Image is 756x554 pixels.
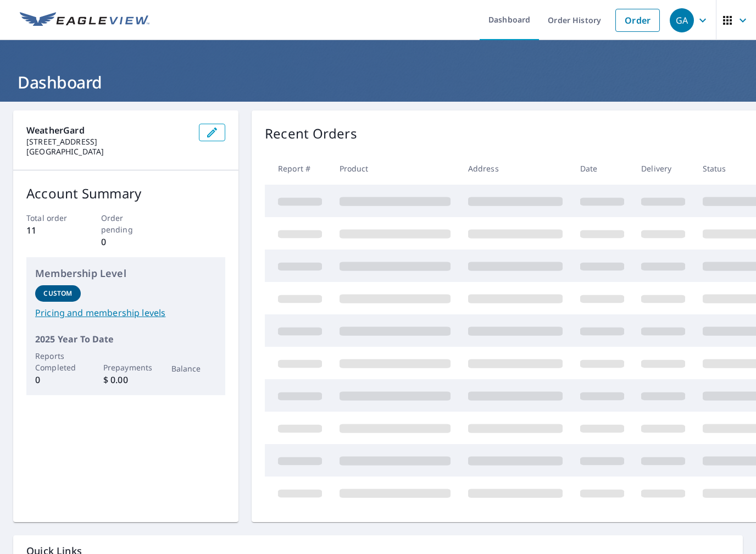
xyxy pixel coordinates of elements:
[459,152,571,185] th: Address
[26,224,76,237] p: 11
[35,333,216,346] p: 2025 Year To Date
[265,152,331,185] th: Report #
[632,152,694,185] th: Delivery
[571,152,633,185] th: Date
[20,12,149,29] img: EV Logo
[26,147,190,157] p: [GEOGRAPHIC_DATA]
[103,362,149,373] p: Prepayments
[26,212,76,224] p: Total order
[101,212,151,235] p: Order pending
[26,184,225,203] p: Account Summary
[171,363,217,374] p: Balance
[35,350,81,373] p: Reports Completed
[43,289,72,298] p: Custom
[103,373,149,386] p: $ 0.00
[13,71,743,93] h1: Dashboard
[35,266,216,281] p: Membership Level
[35,306,216,319] a: Pricing and membership levels
[26,137,190,147] p: [STREET_ADDRESS]
[670,8,694,32] div: GA
[331,152,459,185] th: Product
[101,235,151,248] p: 0
[615,9,660,32] a: Order
[35,373,81,386] p: 0
[265,124,357,143] p: Recent Orders
[26,124,190,137] p: WeatherGard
